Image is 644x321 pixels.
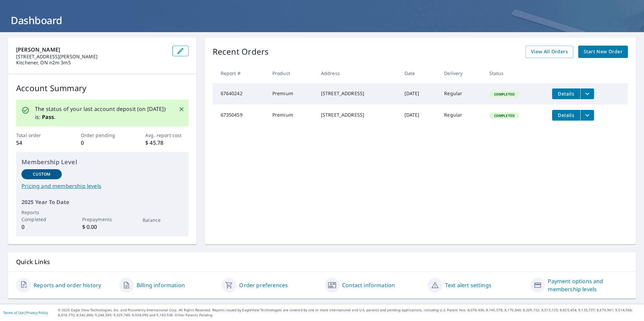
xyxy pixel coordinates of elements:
a: View All Orders [526,46,573,58]
p: Avg. report cost [145,132,188,139]
a: Order preferences [239,281,288,289]
th: Address [316,63,399,83]
a: Reports and order history [34,281,101,289]
p: $ 45.78 [145,139,188,147]
th: Product [267,63,316,83]
p: Account Summary [16,82,189,94]
td: 67350459 [213,105,267,126]
p: Recent Orders [213,46,269,58]
p: Membership Level [21,157,183,167]
a: Terms of Use [3,310,24,315]
p: Quick Links [16,258,628,266]
td: Premium [267,83,316,105]
p: 54 [16,139,59,147]
p: Prepayments [82,216,122,223]
span: Completed [490,92,519,97]
a: Start New Order [578,46,628,58]
p: [PERSON_NAME] [16,46,167,54]
span: Completed [490,113,519,118]
th: Status [484,63,547,83]
th: Report # [213,63,267,83]
p: Order pending [81,132,124,139]
span: View All Orders [531,48,568,56]
b: Pass [42,113,54,121]
p: $ 0.00 [82,223,122,231]
p: [STREET_ADDRESS][PERSON_NAME] [16,54,167,60]
p: © 2025 Eagle View Technologies, Inc. and Pictometry International Corp. All Rights Reserved. Repo... [58,308,641,318]
td: Regular [439,105,484,126]
p: The status of your last account deposit (on [DATE]) is: . [35,105,170,121]
a: Text alert settings [445,281,491,289]
td: [DATE] [399,83,439,105]
p: Balance [143,216,183,223]
a: Billing information [137,281,185,289]
p: 2025 Year To Date [21,198,183,206]
a: Payment options and membership levels [548,277,628,293]
p: 0 [81,139,124,147]
td: Regular [439,83,484,105]
div: [STREET_ADDRESS] [321,90,394,97]
p: Reports Completed [21,209,62,223]
span: Details [556,112,576,118]
button: Close [177,105,186,114]
button: filesDropdownBtn-67350459 [580,110,594,121]
h1: Dashboard [8,13,636,27]
a: Contact information [342,281,395,289]
p: 0 [21,223,62,231]
div: [STREET_ADDRESS] [321,112,394,118]
a: Privacy Policy [26,310,48,315]
p: Total order [16,132,59,139]
p: Custom [33,171,50,177]
th: Date [399,63,439,83]
span: Start New Order [584,48,623,56]
p: | [3,311,48,315]
th: Delivery [439,63,484,83]
td: [DATE] [399,105,439,126]
a: Pricing and membership levels [21,182,183,190]
span: Details [556,90,576,97]
button: filesDropdownBtn-67640242 [580,88,594,99]
button: detailsBtn-67640242 [552,88,580,99]
button: detailsBtn-67350459 [552,110,580,121]
td: Premium [267,105,316,126]
td: 67640242 [213,83,267,105]
p: Kitchener, ON n2m 3m5 [16,60,167,66]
